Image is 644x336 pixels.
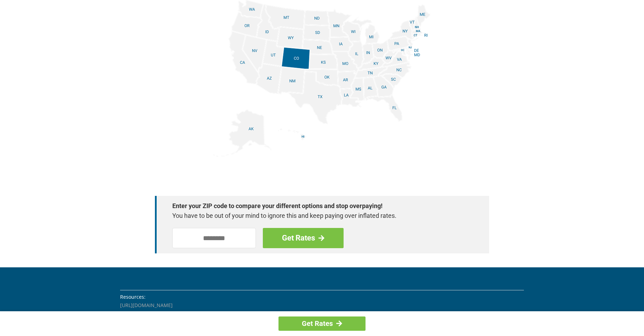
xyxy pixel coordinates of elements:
[120,302,173,308] a: [URL][DOMAIN_NAME]
[278,316,366,331] a: Get Rates
[172,201,465,211] strong: Enter your ZIP code to compare your different options and stop overpaying!
[120,293,524,301] li: Resources:
[120,310,173,316] a: [URL][DOMAIN_NAME]
[172,211,465,221] p: You have to be out of your mind to ignore this and keep paying over inflated rates.
[263,228,344,248] a: Get Rates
